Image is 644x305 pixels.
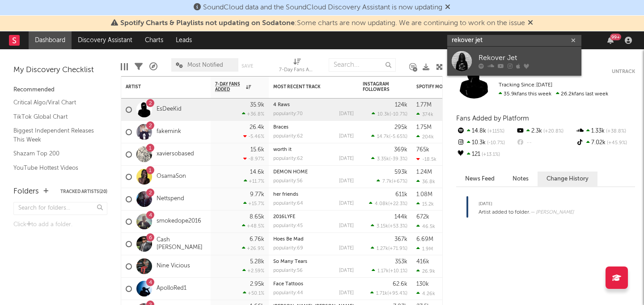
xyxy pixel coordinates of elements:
span: +67 % [393,179,406,184]
button: Notes [504,172,538,186]
div: 9.77k [250,192,264,198]
div: 2.3k [516,125,575,137]
a: Leads [169,31,198,49]
span: 10.3k [377,112,390,117]
a: her friends [273,192,298,197]
div: So Many Tears [273,259,354,264]
div: [DATE] [339,246,354,251]
div: A&R Pipeline [149,54,157,80]
div: +50.1 % [243,290,264,296]
a: 2016LYFE [273,215,295,219]
div: 6.76k [250,236,264,242]
a: Critical Algo/Viral Chart [13,98,98,107]
div: +11.7 % [244,178,264,184]
div: 416k [416,259,429,265]
span: 26.2k fans last week [499,91,608,97]
div: 7-Day Fans Added (7-Day Fans Added) [279,54,315,80]
div: popularity: 62 [273,134,303,139]
div: 124k [395,102,407,108]
div: -18.5k [416,156,436,162]
a: Cash [PERSON_NAME] [157,236,206,252]
div: her friends [273,192,354,197]
button: Untrack [612,67,635,76]
div: 15.2k [416,201,434,207]
span: 3.35k [377,157,389,162]
button: Tracked Artists(20) [60,189,107,194]
span: 4.08k [375,202,388,206]
div: 46.5k [416,223,435,229]
div: -- [516,137,575,149]
div: 295k [394,125,407,130]
div: 4 Raws [273,103,354,107]
div: -5.46 % [243,133,264,139]
a: Charts [139,31,169,49]
div: 1.77M [416,102,432,108]
span: +10.1 % [390,269,406,274]
span: +115 % [486,129,504,134]
div: Spotify Monthly Listeners [416,84,483,90]
div: 1.9M [416,246,433,252]
div: 7.02k [576,137,635,149]
a: So Many Tears [273,259,307,264]
div: +2.59 % [242,268,264,274]
span: Dismiss [445,4,450,11]
span: +20.8 % [542,129,563,134]
div: Instagram Followers [363,82,394,92]
a: fakemink [157,128,181,136]
span: -39.3 % [390,157,406,162]
div: Braces [273,125,354,130]
div: 369k [394,147,407,153]
a: Braces [273,125,288,130]
div: [DATE] [339,201,354,206]
span: SoundCloud data and the SoundCloud Discovery Assistant is now updating [203,4,442,11]
div: 2016LYFE [273,215,354,219]
span: 1.27k [377,246,388,251]
span: : Some charts are now updating. We are continuing to work on the issue [120,20,525,27]
div: 99 + [610,34,621,40]
div: -8.97 % [243,156,264,162]
span: -10.7 % [391,112,406,117]
div: ( ) [369,201,407,206]
div: Rekover Jet [479,53,577,64]
a: DEMON HOME [273,170,308,175]
div: 765k [416,147,429,153]
div: ( ) [372,111,407,117]
a: Rekover Jet [447,47,581,76]
div: +36.8 % [242,111,264,117]
div: worth it [273,147,354,152]
a: Face Tattoos [273,282,303,287]
span: — [PERSON_NAME] [530,210,574,215]
div: 367k [394,236,407,242]
div: Edit Columns [121,54,128,80]
div: popularity: 64 [273,201,303,206]
div: +48.5 % [242,223,264,229]
div: 204k [416,134,434,140]
span: Fans Added by Platform [456,115,529,122]
span: 1.17k [377,269,389,274]
div: [DATE] [339,179,354,184]
div: +15.7 % [243,201,264,206]
span: Spotify Charts & Playlists not updating on Sodatone [120,20,295,27]
div: Most Recent Track [273,84,340,90]
div: Click to add a folder. [13,219,107,230]
div: 6.69M [416,236,433,242]
div: [DATE] [339,112,354,116]
a: Discovery Assistant [72,31,139,49]
div: ( ) [377,178,407,184]
span: 35.9k fans this week [499,91,551,97]
div: popularity: 70 [273,112,303,116]
input: Search... [329,58,396,72]
div: [DATE] [339,291,354,296]
div: Face Tattoos [273,282,354,287]
div: popularity: 62 [273,156,303,161]
div: +26.9 % [242,245,264,251]
div: Hoes Be Mad [273,237,354,242]
a: 4 Raws [273,103,290,107]
div: ( ) [371,133,407,139]
a: YouTube Hottest Videos [13,163,98,173]
div: 353k [395,259,407,265]
div: Folders [13,186,39,197]
a: TikTok Global Chart [13,112,98,122]
div: 26.9k [416,268,435,274]
span: +38.8 % [605,129,626,134]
